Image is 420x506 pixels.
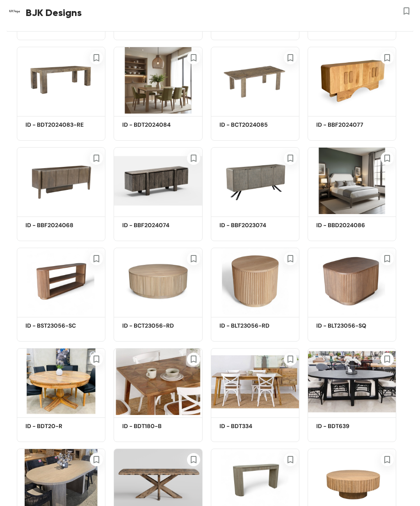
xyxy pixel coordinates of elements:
[382,51,392,64] img: Shortlist
[308,147,396,214] img: 92303f1a-da17-4427-a1cd-fc3c6742bcf0
[211,47,299,114] img: 7de671fc-186b-4c08-983d-3677435410f9
[114,248,202,315] img: 7e90101c-66e9-467a-9b5c-02d2b4774c37
[91,353,101,366] img: Shortlist
[114,147,202,214] img: 31f3a184-4d06-48b8-bea5-41a385e59b7c
[25,121,95,129] h5: ID - BDT2024083-RE
[91,152,101,165] img: Shortlist
[17,147,105,214] img: 92d687bf-bd03-4b17-8852-8dda172b2c51
[189,152,199,165] img: Shortlist
[91,51,101,64] img: Shortlist
[25,422,95,431] h5: ID - BDT20-R
[26,5,82,20] span: BJK Designs
[17,47,105,114] img: f60261ad-0878-4952-9a60-287d38d76ceb
[91,453,101,466] img: Shortlist
[189,51,199,64] img: Shortlist
[316,221,386,230] h5: ID - BBD2024086
[122,121,192,129] h5: ID - BDT2024084
[219,221,289,230] h5: ID - BBF2023074
[316,422,386,431] h5: ID - BDT639
[382,152,392,165] img: Shortlist
[91,252,101,265] img: Shortlist
[7,3,23,20] img: Buyer Portal
[382,252,392,265] img: Shortlist
[189,353,199,366] img: Shortlist
[122,321,192,330] h5: ID - BCT23056-RD
[308,248,396,315] img: 48b1d367-ed2e-435e-afee-06ce33ba313b
[189,453,199,466] img: Shortlist
[122,422,192,431] h5: ID - BDT180-B
[382,453,392,466] img: Shortlist
[285,51,295,64] img: Shortlist
[285,152,295,165] img: Shortlist
[308,47,396,114] img: 1f518bfe-e10e-4a92-8930-6c1a07cc9ee0
[211,147,299,214] img: 99abb738-a3af-460d-8d08-392cad59a9bc
[285,453,295,466] img: Shortlist
[316,121,386,129] h5: ID - BBF2024077
[25,221,95,230] h5: ID - BBF2024068
[308,348,396,415] img: c9f39a4b-e20a-440f-89cc-45211a9353a2
[211,248,299,315] img: 9eccf99f-554b-4e16-b6e1-20e8f7ed006b
[114,348,202,415] img: 49748b71-5430-4d6a-addc-3b5e2343a2ea
[219,422,289,431] h5: ID - BDT334
[25,321,95,330] h5: ID - BST23056-SC
[211,348,299,415] img: 7d28a2b5-b03d-47da-9ade-319ecd4bc612
[17,348,105,415] img: c75ec8d2-911c-4b19-a2e8-7028f3343312
[402,6,411,16] img: wishlist
[285,252,295,265] img: Shortlist
[189,252,199,265] img: Shortlist
[122,221,192,230] h5: ID - BBF2024074
[219,121,289,129] h5: ID - BCT2024085
[316,321,386,330] h5: ID - BLT23056-SQ
[285,353,295,366] img: Shortlist
[17,248,105,315] img: 5969bd1f-65be-4daf-a4b5-9da354fcd726
[382,353,392,366] img: Shortlist
[219,321,289,330] h5: ID - BLT23056-RD
[114,47,202,114] img: 1d6230f9-5e8d-4fec-ade7-ef28c43158c0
